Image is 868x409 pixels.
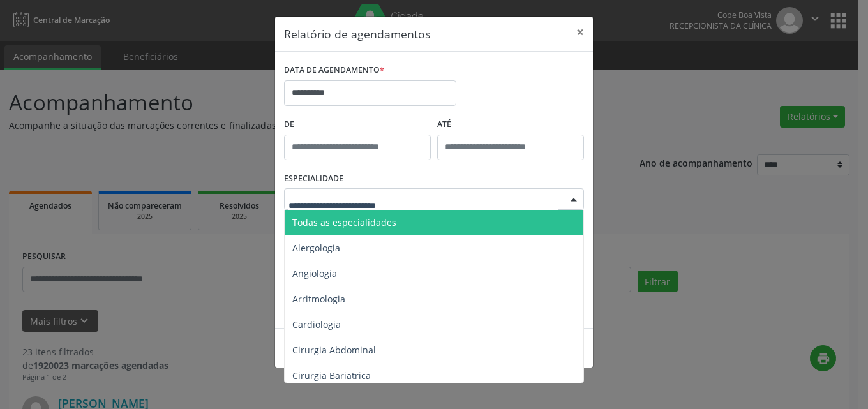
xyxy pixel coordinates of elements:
h5: Relatório de agendamentos [284,26,430,42]
button: Close [567,17,593,48]
span: Arritmologia [292,293,345,305]
span: Cirurgia Bariatrica [292,369,371,382]
span: Cardiologia [292,318,341,331]
label: DATA DE AGENDAMENTO [284,61,384,80]
span: Angiologia [292,267,337,279]
span: Cirurgia Abdominal [292,344,376,356]
label: ATÉ [437,115,584,135]
label: De [284,115,431,135]
span: Alergologia [292,242,340,254]
span: Todas as especialidades [292,216,396,228]
label: ESPECIALIDADE [284,169,343,189]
